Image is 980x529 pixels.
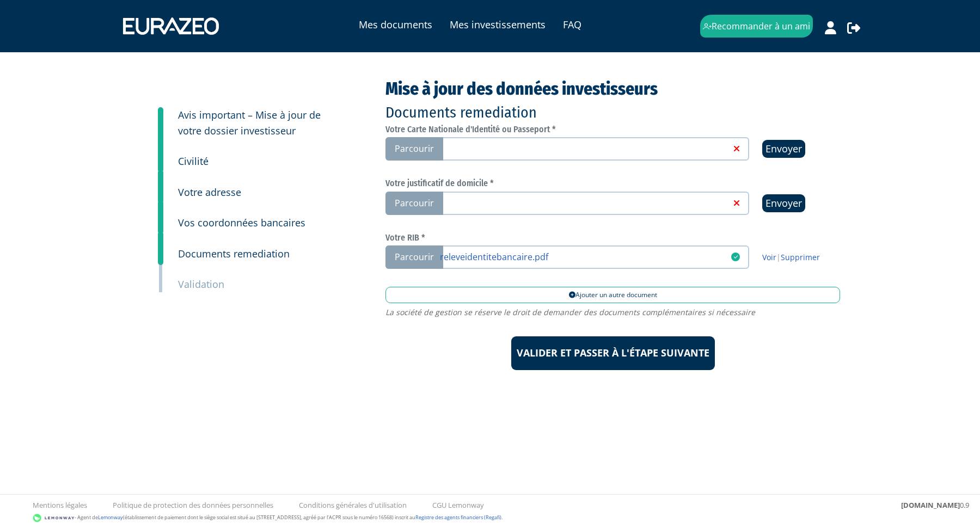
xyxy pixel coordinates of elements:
[158,200,163,234] a: 6
[450,17,546,32] a: Mes investissements
[385,192,443,215] span: Parcourir
[511,336,715,370] input: Valider et passer à l'étape suivante
[385,309,840,316] span: La société de gestion se réserve le droit de demander des documents complémentaires si nécessaire
[158,139,163,173] a: 4
[901,500,960,510] strong: [DOMAIN_NAME]
[98,514,123,521] a: Lemonway
[432,500,484,510] a: CGU Lemonway
[359,17,432,32] a: Mes documents
[178,216,305,229] small: Vos coordonnées bancaires
[762,252,776,262] a: Voir
[178,155,209,168] small: Civilité
[762,194,805,212] input: Envoyer
[113,500,273,510] a: Politique de protection des données personnelles
[385,287,840,303] a: Ajouter un autre document
[385,245,443,269] span: Parcourir
[178,186,241,199] small: Votre adresse
[115,10,227,42] img: 1731417592-eurazeo_logo_blanc.png
[11,513,969,524] div: - Agent de (établissement de paiement dont le siège social est situé au [STREET_ADDRESS], agréé p...
[385,179,840,188] h6: Votre justificatif de domicile *
[762,140,805,158] input: Envoyer
[178,247,290,260] small: Documents remediation
[385,102,840,124] p: Documents remediation
[700,15,813,38] a: Recommander à un ami
[440,251,731,262] a: releveidentitebancaire.pdf
[731,253,740,261] i: 04/09/2025 09:37
[563,17,581,32] a: FAQ
[178,278,224,291] small: Validation
[901,500,969,510] div: 0.9
[385,77,840,124] div: Mise à jour des données investisseurs
[178,108,321,137] small: Avis important – Mise à jour de votre dossier investisseur
[158,231,163,265] a: 7
[415,514,501,521] a: Registre des agents financiers (Regafi)
[781,252,820,262] a: Supprimer
[158,107,163,151] a: 3
[385,137,443,161] span: Parcourir
[385,125,840,134] h6: Votre Carte Nationale d'Identité ou Passeport *
[33,513,75,524] img: logo-lemonway.png
[385,233,840,243] h6: Votre RIB *
[158,170,163,204] a: 5
[33,500,87,510] a: Mentions légales
[299,500,407,510] a: Conditions générales d'utilisation
[762,252,820,263] span: |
